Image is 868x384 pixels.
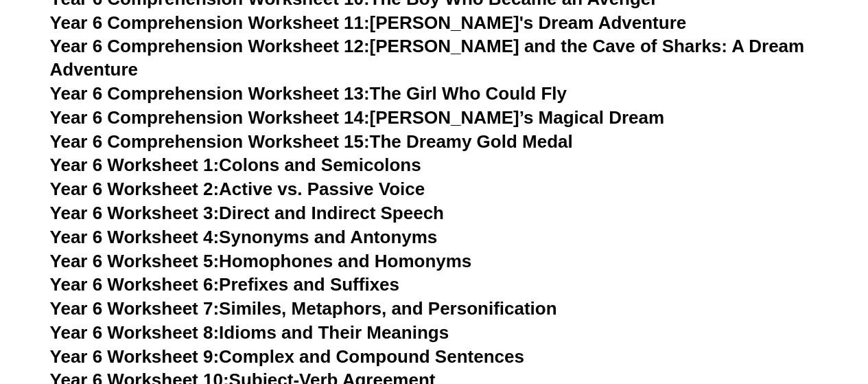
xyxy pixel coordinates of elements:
[50,274,399,295] a: Year 6 Worksheet 6:Prefixes and Suffixes
[50,298,220,319] span: Year 6 Worksheet 7:
[50,107,370,128] span: Year 6 Comprehension Worksheet 14:
[50,251,220,271] span: Year 6 Worksheet 5:
[50,298,557,319] a: Year 6 Worksheet 7:Similes, Metaphors, and Personification
[50,12,370,33] span: Year 6 Comprehension Worksheet 11:
[50,227,220,247] span: Year 6 Worksheet 4:
[50,131,370,152] span: Year 6 Comprehension Worksheet 15:
[50,251,472,271] a: Year 6 Worksheet 5:Homophones and Homonyms
[50,346,524,367] a: Year 6 Worksheet 9:Complex and Compound Sentences
[50,179,425,199] a: Year 6 Worksheet 2:Active vs. Passive Voice
[50,274,220,295] span: Year 6 Worksheet 6:
[50,322,449,343] a: Year 6 Worksheet 8:Idioms and Their Meanings
[50,36,804,80] a: Year 6 Comprehension Worksheet 12:[PERSON_NAME] and the Cave of Sharks: A Dream Adventure
[50,155,220,175] span: Year 6 Worksheet 1:
[640,229,868,384] iframe: Chat Widget
[50,346,220,367] span: Year 6 Worksheet 9:
[50,179,220,199] span: Year 6 Worksheet 2:
[50,155,421,175] a: Year 6 Worksheet 1:Colons and Semicolons
[50,36,370,56] span: Year 6 Comprehension Worksheet 12:
[50,203,220,223] span: Year 6 Worksheet 3:
[50,107,664,128] a: Year 6 Comprehension Worksheet 14:[PERSON_NAME]’s Magical Dream
[50,12,686,33] a: Year 6 Comprehension Worksheet 11:[PERSON_NAME]'s Dream Adventure
[50,203,444,223] a: Year 6 Worksheet 3:Direct and Indirect Speech
[50,227,438,247] a: Year 6 Worksheet 4:Synonyms and Antonyms
[50,83,567,104] a: Year 6 Comprehension Worksheet 13:The Girl Who Could Fly
[50,131,573,152] a: Year 6 Comprehension Worksheet 15:The Dreamy Gold Medal
[50,83,370,104] span: Year 6 Comprehension Worksheet 13:
[50,322,220,343] span: Year 6 Worksheet 8:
